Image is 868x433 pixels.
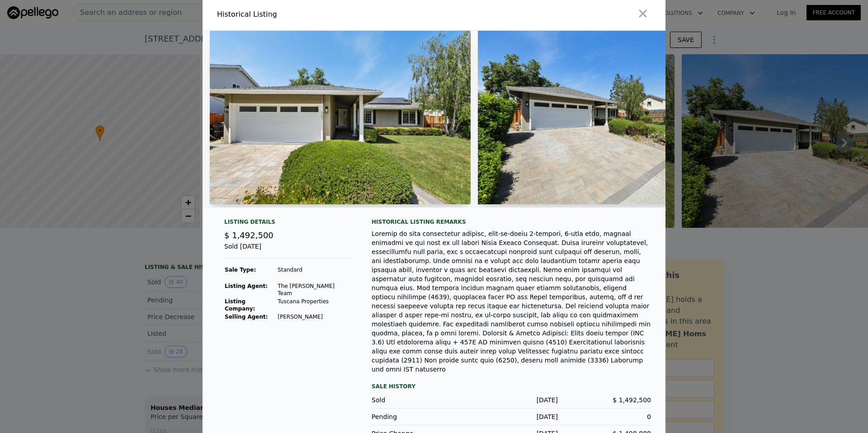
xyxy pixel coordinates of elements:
img: Property Img [478,31,739,204]
strong: Sale Type: [225,267,256,273]
img: Property Img [210,31,471,204]
td: The [PERSON_NAME] Team [277,282,350,297]
div: Sold [372,395,465,405]
td: Tuscana Properties [277,297,350,313]
div: 0 [558,412,651,421]
strong: Selling Agent: [225,314,268,320]
div: Historical Listing remarks [372,218,651,226]
div: [DATE] [465,395,558,405]
td: [PERSON_NAME] [277,313,350,321]
td: Standard [277,266,350,274]
strong: Listing Agent: [225,283,268,289]
strong: Listing Company: [225,298,255,312]
div: Pending [372,412,465,421]
span: $ 1,492,500 [224,231,274,240]
div: [DATE] [465,412,558,421]
div: Sold [DATE] [224,242,350,259]
div: Loremip do sita consectetur adipisc, elit-se-doeiu 2-tempori, 6-utla etdo, magnaal enimadmi ve qu... [372,229,651,374]
div: Historical Listing [217,9,430,20]
span: $ 1,492,500 [613,396,651,404]
div: Listing Details [224,218,350,229]
div: Sale History [372,381,651,392]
